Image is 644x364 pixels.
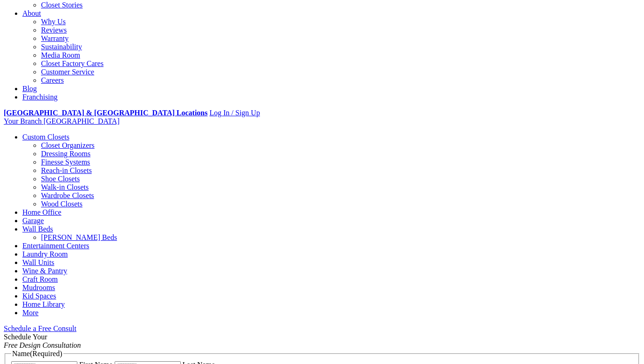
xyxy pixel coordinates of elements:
a: Kid Spaces [22,292,56,300]
a: Craft Room [22,275,58,283]
a: Closet Organizers [41,141,95,149]
a: About [22,9,41,17]
span: Your Branch [4,117,41,125]
a: Closet Stories [41,1,82,9]
a: Blog [22,85,37,93]
a: Walk-in Closets [41,183,89,191]
a: Wood Closets [41,200,82,208]
a: Mudrooms [22,284,55,291]
a: Customer Service [41,68,94,76]
a: Wall Units [22,258,54,266]
a: Media Room [41,51,80,59]
span: [GEOGRAPHIC_DATA] [43,117,119,125]
a: Warranty [41,34,69,42]
span: Schedule Your [4,333,81,349]
a: Your Branch [GEOGRAPHIC_DATA] [4,117,120,125]
a: Home Office [22,208,62,216]
a: Wine & Pantry [22,267,67,275]
a: [PERSON_NAME] Beds [41,233,117,241]
em: Free Design Consultation [4,341,81,349]
a: Careers [41,76,64,84]
a: Wall Beds [22,225,53,233]
legend: Name [11,350,63,358]
a: Finesse Systems [41,158,90,166]
a: Sustainability [41,43,82,51]
a: Log In / Sign Up [209,109,260,117]
a: Reviews [41,26,67,34]
a: Reach-in Closets [41,166,92,174]
a: Dressing Rooms [41,150,90,158]
a: Laundry Room [22,250,68,258]
a: Entertainment Centers [22,242,89,250]
a: Closet Factory Cares [41,60,103,67]
a: Schedule a Free Consult (opens a dropdown menu) [4,324,76,332]
a: Franchising [22,93,58,101]
a: More menu text will display only on big screen [22,309,39,317]
a: Shoe Closets [41,175,80,183]
a: Custom Closets [22,133,69,141]
a: [GEOGRAPHIC_DATA] & [GEOGRAPHIC_DATA] Locations [4,109,207,117]
a: Wardrobe Closets [41,192,94,199]
a: Home Library [22,300,65,308]
a: Why Us [41,18,66,26]
span: (Required) [30,350,62,357]
a: Garage [22,217,44,225]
